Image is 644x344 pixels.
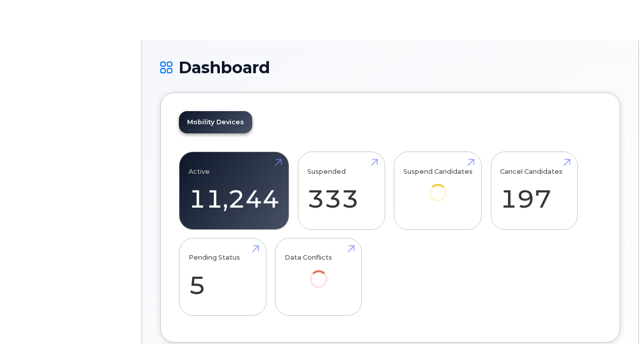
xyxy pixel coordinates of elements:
a: Suspended 333 [307,158,376,224]
a: Pending Status 5 [189,243,257,310]
h1: Dashboard [160,59,620,76]
a: Cancel Candidates 197 [500,158,568,224]
a: Data Conflicts [285,243,353,302]
a: Mobility Devices [179,111,252,133]
a: Suspend Candidates [403,158,473,216]
a: Active 11,244 [189,158,280,224]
